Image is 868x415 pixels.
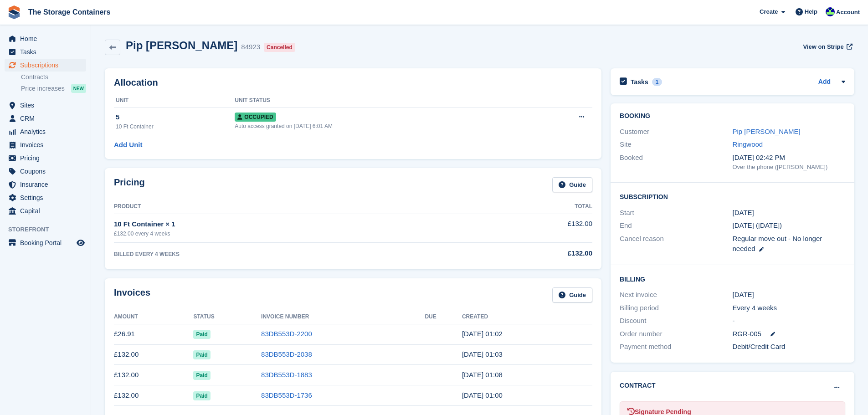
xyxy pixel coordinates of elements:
a: Add Unit [114,140,142,150]
a: Pip [PERSON_NAME] [733,128,801,135]
span: Settings [20,191,75,204]
a: Preview store [75,237,86,248]
div: 10 Ft Container × 1 [114,219,462,230]
span: Price increases [21,84,65,93]
a: menu [5,191,86,204]
th: Product [114,200,462,214]
span: RGR-005 [733,329,761,339]
span: Coupons [20,165,75,178]
a: 83DB553D-1883 [261,371,312,379]
span: CRM [20,112,75,125]
div: - [733,316,845,326]
a: 83DB553D-2038 [261,350,312,358]
td: £132.00 [114,385,193,406]
th: Total [462,200,592,214]
span: Regular move out - No longer needed [733,235,822,253]
div: Auto access granted on [DATE] 6:01 AM [235,122,534,130]
h2: Contract [620,381,656,390]
th: Unit [114,93,235,108]
a: Guide [552,287,592,302]
div: Debit/Credit Card [733,342,845,352]
th: Amount [114,310,193,324]
a: menu [5,59,86,72]
h2: Billing [620,274,845,283]
div: Cancelled [264,43,295,52]
div: Payment method [620,342,732,352]
span: Insurance [20,178,75,191]
span: Invoices [20,138,75,151]
td: £132.00 [114,365,193,385]
a: menu [5,112,86,125]
span: Tasks [20,46,75,58]
div: End [620,220,732,231]
a: menu [5,46,86,58]
span: Storefront [8,225,91,234]
div: Customer [620,127,732,137]
span: Paid [193,350,210,359]
span: Sites [20,99,75,112]
span: Paid [193,391,210,400]
th: Invoice Number [261,310,425,324]
a: menu [5,178,86,191]
a: Ringwood [733,140,763,148]
a: Contracts [21,73,86,82]
div: Every 4 weeks [733,303,845,313]
div: Over the phone ([PERSON_NAME]) [733,163,845,172]
td: £26.91 [114,324,193,344]
div: BILLED EVERY 4 WEEKS [114,250,462,258]
a: menu [5,138,86,151]
a: View on Stripe [799,39,854,54]
time: 2025-08-21 00:02:53 UTC [462,330,503,338]
span: Booking Portal [20,236,75,249]
div: £132.00 [462,248,592,259]
span: Paid [193,371,210,380]
div: 1 [652,78,663,86]
a: Add [818,77,831,87]
span: [DATE] ([DATE]) [733,221,782,229]
div: Next invoice [620,290,732,300]
span: Paid [193,330,210,339]
img: Stacy Williams [826,7,835,16]
h2: Subscription [620,192,845,201]
a: menu [5,125,86,138]
h2: Pip [PERSON_NAME] [126,39,237,51]
span: Create [760,7,778,16]
span: Capital [20,205,75,217]
time: 2025-05-29 00:00:27 UTC [462,391,503,399]
span: Help [805,7,817,16]
h2: Invoices [114,287,150,302]
a: menu [5,152,86,164]
a: menu [5,32,86,45]
div: NEW [71,84,86,93]
span: Account [836,8,860,17]
h2: Tasks [631,78,648,86]
div: 5 [116,112,235,123]
a: Price increases NEW [21,83,86,93]
th: Due [425,310,462,324]
div: Cancel reason [620,234,732,254]
div: Order number [620,329,732,339]
div: 10 Ft Container [116,123,235,131]
span: Pricing [20,152,75,164]
div: Start [620,208,732,218]
time: 2025-06-26 00:08:03 UTC [462,371,503,379]
h2: Pricing [114,177,145,192]
div: [DATE] [733,290,845,300]
div: Billing period [620,303,732,313]
a: menu [5,99,86,112]
div: [DATE] 02:42 PM [733,153,845,163]
a: menu [5,205,86,217]
span: Subscriptions [20,59,75,72]
h2: Booking [620,113,845,120]
th: Status [193,310,261,324]
a: menu [5,236,86,249]
div: Site [620,139,732,150]
h2: Allocation [114,77,592,88]
img: stora-icon-8386f47178a22dfd0bd8f6a31ec36ba5ce8667c1dd55bd0f319d3a0aa187defe.svg [7,5,21,19]
a: The Storage Containers [25,5,114,20]
a: menu [5,165,86,178]
div: £132.00 every 4 weeks [114,230,462,238]
td: £132.00 [114,344,193,365]
span: View on Stripe [803,42,843,51]
time: 2025-07-24 00:03:44 UTC [462,350,503,358]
